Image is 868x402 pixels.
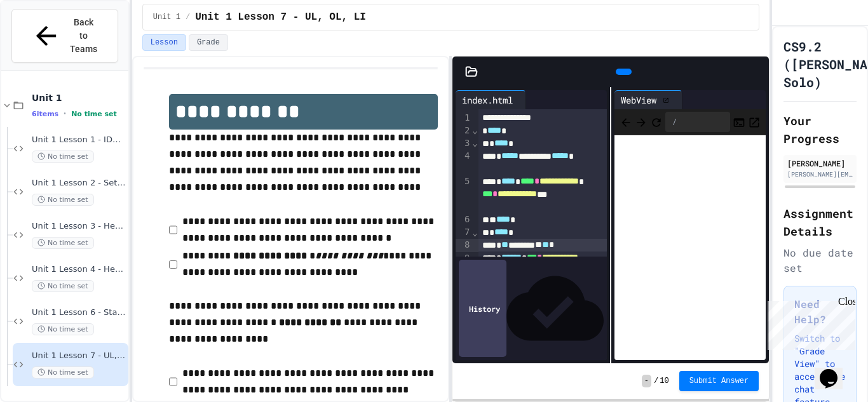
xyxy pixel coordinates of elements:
div: WebView [614,93,663,107]
div: 5 [456,175,471,213]
div: 2 [456,124,471,137]
span: No time set [32,194,94,206]
button: Back to Teams [11,9,118,63]
span: Unit 1 [153,12,180,22]
span: / [654,376,658,386]
h2: Assignment Details [783,204,857,240]
span: No time set [32,280,94,292]
button: Open in new tab [748,114,761,130]
span: Unit 1 [32,92,126,104]
span: Unit 1 Lesson 4 - Headlines Lab [32,264,126,275]
h2: Your Progress [783,112,857,147]
span: 6 items [32,110,58,118]
iframe: chat widget [763,296,855,350]
div: 6 [456,213,471,226]
span: Unit 1 Lesson 6 - Station Activity [32,307,126,318]
div: 8 [456,239,471,251]
span: Unit 1 Lesson 7 - UL, OL, LI [32,351,126,361]
div: History [459,260,506,357]
iframe: chat widget [815,351,855,389]
span: - [642,375,651,387]
button: Grade [189,34,228,51]
div: No due date set [783,245,857,276]
div: [PERSON_NAME] [787,157,853,169]
span: • [64,109,66,119]
div: WebView [614,90,682,109]
span: No time set [32,151,94,163]
span: Fold line [471,125,478,135]
span: Back to Teams [69,16,98,56]
div: 4 [456,150,471,175]
span: / [186,12,190,22]
span: Fold line [471,138,478,148]
span: No time set [71,110,117,118]
div: index.html [456,93,519,107]
div: 9 [456,252,471,290]
div: [PERSON_NAME][EMAIL_ADDRESS][PERSON_NAME][DOMAIN_NAME] [787,170,853,179]
span: Unit 1 Lesson 3 - Headers and Paragraph tags [32,221,126,232]
span: Unit 1 Lesson 2 - Setting Up HTML Doc [32,178,126,189]
iframe: Web Preview [614,135,766,361]
span: Fold line [471,227,478,238]
span: Unit 1 Lesson 1 - IDE Interaction [32,135,126,145]
button: Refresh [650,114,663,130]
div: / [665,112,730,132]
div: Chat with us now!Close [5,5,88,81]
div: 3 [456,137,471,150]
span: Back [620,114,632,130]
div: index.html [456,90,526,109]
button: Console [733,114,745,130]
div: 1 [456,112,471,124]
span: No time set [32,366,94,379]
span: Submit Answer [689,376,749,386]
span: 10 [660,376,668,386]
span: No time set [32,323,94,335]
div: 7 [456,226,471,239]
span: Forward [635,114,648,130]
span: Unit 1 Lesson 7 - UL, OL, LI [195,10,366,25]
button: Lesson [142,34,186,51]
button: Submit Answer [679,371,759,391]
span: No time set [32,237,94,249]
